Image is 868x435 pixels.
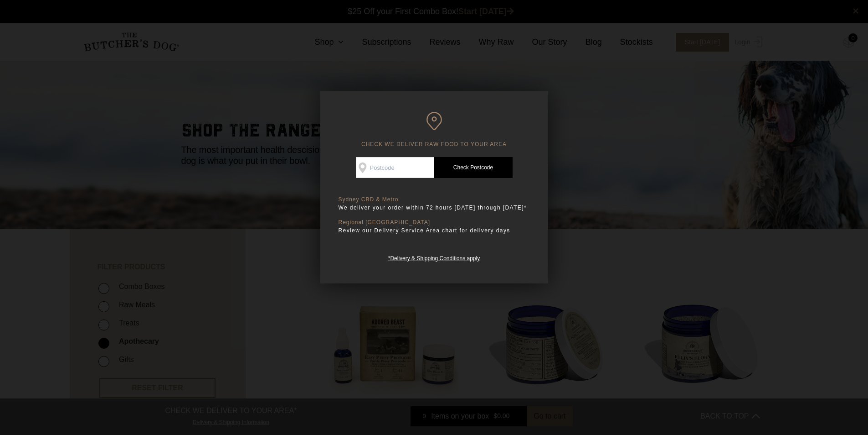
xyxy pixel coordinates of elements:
input: Postcode [356,157,434,178]
p: Regional [GEOGRAPHIC_DATA] [339,219,530,226]
p: Sydney CBD & Metro [339,196,530,203]
a: *Delivery & Shipping Conditions apply [388,253,480,262]
p: We deliver your order within 72 hours [DATE] through [DATE]* [339,203,530,212]
p: Review our Delivery Service Area chart for delivery days [339,226,530,235]
h6: CHECK WE DELIVER RAW FOOD TO YOUR AREA [339,112,530,148]
a: Check Postcode [434,157,513,178]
